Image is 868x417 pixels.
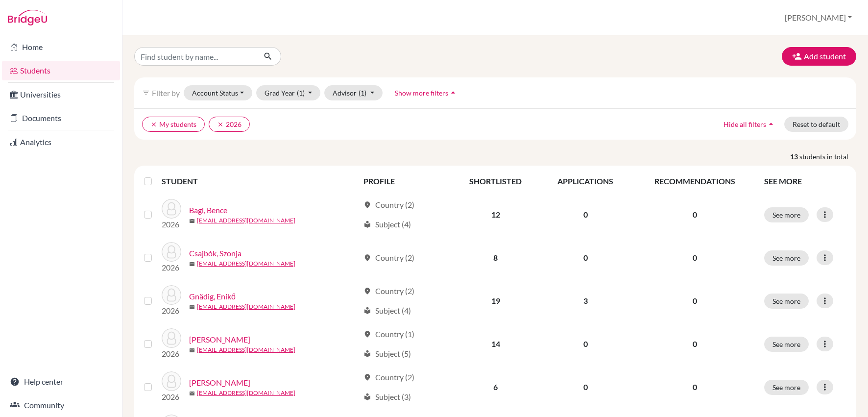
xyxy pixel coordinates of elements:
div: Subject (4) [363,305,411,317]
i: arrow_drop_up [448,88,458,98]
img: Bridge-U [8,10,47,25]
span: (1) [297,89,305,97]
span: mail [189,347,195,353]
a: Students [2,61,120,80]
th: STUDENT [162,170,358,193]
a: [EMAIL_ADDRESS][DOMAIN_NAME] [197,302,295,311]
span: mail [189,218,195,224]
a: [PERSON_NAME] [189,334,250,345]
a: [EMAIL_ADDRESS][DOMAIN_NAME] [197,345,295,354]
button: [PERSON_NAME] [780,8,856,27]
td: 0 [539,236,632,279]
span: Hide all filters [723,120,766,128]
span: mail [189,261,195,267]
i: filter_list [142,89,150,97]
span: Filter by [152,88,180,98]
a: [EMAIL_ADDRESS][DOMAIN_NAME] [197,259,295,268]
input: Find student by name... [134,47,256,66]
a: Csajbók, Szonja [189,247,241,259]
td: 19 [452,279,539,322]
a: Community [2,395,120,415]
p: 0 [638,381,752,393]
strong: 13 [790,151,799,162]
span: location_on [363,287,371,295]
button: Advisor(1) [324,85,383,100]
a: Documents [2,108,120,128]
td: 0 [539,322,632,366]
th: RECOMMENDATIONS [632,170,758,193]
div: Country (2) [363,285,414,297]
button: See more [764,337,809,352]
a: [PERSON_NAME] [189,377,250,389]
span: location_on [363,373,371,381]
div: Country (2) [363,252,414,264]
p: 2026 [162,391,181,403]
button: clearMy students [142,117,205,132]
a: [EMAIL_ADDRESS][DOMAIN_NAME] [197,389,295,397]
div: Subject (5) [363,348,411,360]
button: Grad Year(1) [256,85,321,100]
i: clear [150,121,157,128]
button: Show more filtersarrow_drop_up [386,85,466,100]
button: See more [764,294,809,309]
div: Subject (3) [363,391,411,403]
p: 0 [638,295,752,307]
button: See more [764,380,809,395]
p: 2026 [162,262,181,273]
span: local_library [363,393,371,401]
p: 0 [638,209,752,221]
a: [EMAIL_ADDRESS][DOMAIN_NAME] [197,216,295,225]
td: 3 [539,279,632,322]
button: clear2026 [209,117,250,132]
a: Universities [2,85,120,104]
span: local_library [363,307,371,315]
td: 14 [452,322,539,366]
i: arrow_drop_up [766,119,776,129]
p: 2026 [162,219,181,230]
th: SEE MORE [758,170,852,193]
td: 0 [539,366,632,409]
p: 2026 [162,305,181,317]
p: 0 [638,252,752,264]
div: Country (2) [363,199,414,211]
div: Subject (4) [363,219,411,230]
button: Add student [782,47,856,66]
img: Háry, Laura [162,328,181,348]
span: location_on [363,201,371,209]
span: local_library [363,350,371,358]
button: Reset to default [784,117,848,132]
td: 6 [452,366,539,409]
button: Hide all filtersarrow_drop_up [715,117,784,132]
span: Show more filters [395,89,448,97]
a: Gnädig, Enikő [189,291,236,302]
span: location_on [363,330,371,338]
button: Account Status [184,85,252,100]
a: Help center [2,372,120,392]
a: Analytics [2,132,120,152]
span: (1) [359,89,366,97]
span: local_library [363,221,371,228]
img: Gnädig, Enikő [162,285,181,305]
span: mail [189,304,195,310]
button: See more [764,207,809,222]
img: Marián, Hanna [162,371,181,391]
div: Country (1) [363,328,414,340]
p: 2026 [162,348,181,360]
i: clear [217,121,224,128]
th: PROFILE [358,170,452,193]
a: Home [2,37,120,57]
a: Bagi, Bence [189,204,227,216]
span: location_on [363,254,371,262]
th: APPLICATIONS [539,170,632,193]
div: Country (2) [363,371,414,383]
img: Csajbók, Szonja [162,242,181,262]
p: 0 [638,338,752,350]
td: 8 [452,236,539,279]
td: 0 [539,193,632,236]
th: SHORTLISTED [452,170,539,193]
button: See more [764,250,809,266]
img: Bagi, Bence [162,199,181,219]
span: students in total [799,151,856,162]
span: mail [189,391,195,396]
td: 12 [452,193,539,236]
